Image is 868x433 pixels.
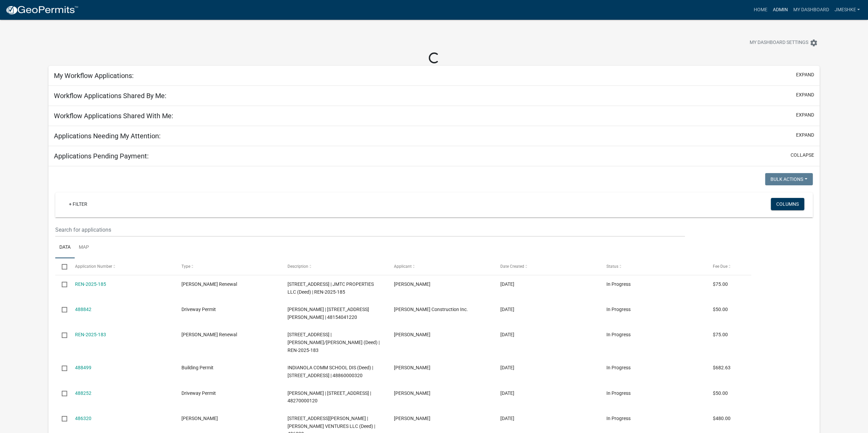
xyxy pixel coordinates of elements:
button: Bulk Actions [765,173,813,185]
datatable-header-cell: Status [600,258,706,275]
span: 10/06/2025 [500,365,514,370]
span: James McConnell [394,281,430,287]
span: 810 W SALEM AVE | ALLER, HARRY L III/LAKISHA M (Deed) | REN-2025-183 [288,332,380,353]
span: Driveway Permit [181,307,216,312]
a: 488499 [75,365,91,370]
span: Description [288,264,308,269]
span: $50.00 [713,307,728,312]
span: Harry Aller [394,332,430,337]
datatable-header-cell: Select [55,258,68,275]
a: My Dashboard [790,3,832,16]
button: collapse [791,152,814,159]
datatable-header-cell: Applicant [387,258,494,275]
span: Status [606,264,618,269]
span: 10/06/2025 [500,390,514,396]
datatable-header-cell: Fee Due [706,258,813,275]
span: Rental Registration Renewal [181,332,237,337]
span: Adam VandeKamp [394,416,430,421]
span: $480.00 [713,416,731,421]
span: Rental Registration [181,416,218,421]
span: $50.00 [713,390,728,396]
span: In Progress [606,365,631,370]
span: 10/06/2025 [500,307,514,312]
a: REN-2025-185 [75,281,106,287]
span: Applicant [394,264,412,269]
span: In Progress [606,332,631,337]
span: 1113 N 6TH ST | JMTC PROPERTIES LLC (Deed) | REN-2025-185 [288,281,374,295]
span: Rental Registration Renewal [181,281,237,287]
h5: My Workflow Applications: [54,72,134,80]
a: + Filter [63,198,93,210]
span: INDIANOLA COMM SCHOOL DIS (Deed) | 1304 E 1ST AVE | 48860000320 [288,365,373,378]
a: Home [751,3,770,16]
h5: Applications Pending Payment: [54,152,149,160]
span: 10/07/2025 [500,281,514,287]
datatable-header-cell: Application Number [69,258,175,275]
a: 488252 [75,390,91,396]
button: expand [796,132,814,139]
span: Joseph Wirkus | 1004 W BOSTON AVE | 48270000120 [288,390,371,404]
span: In Progress [606,416,631,421]
a: REN-2025-183 [75,332,106,337]
span: Date Created [500,264,524,269]
datatable-header-cell: Description [281,258,387,275]
h5: Workflow Applications Shared With Me: [54,112,173,120]
span: James Plambeck | 1028 ANGELA DR | 48154041220 [288,307,369,320]
a: Map [75,237,93,259]
span: Building Permit [181,365,213,370]
span: 10/06/2025 [500,332,514,337]
span: $75.00 [713,281,728,287]
button: expand [796,111,814,119]
span: Type [181,264,190,269]
span: Rich Piper [394,365,430,370]
span: In Progress [606,307,631,312]
button: Columns [771,198,804,210]
button: expand [796,91,814,98]
datatable-header-cell: Type [175,258,281,275]
a: 488842 [75,307,91,312]
input: Search for applications [55,223,685,237]
span: $75.00 [713,332,728,337]
span: Dan Myers Construction Inc. [394,307,468,312]
i: settings [810,39,818,47]
h5: Workflow Applications Shared By Me: [54,92,166,100]
span: 10/01/2025 [500,416,514,421]
span: My Dashboard Settings [750,39,808,47]
span: $682.63 [713,365,731,370]
h5: Applications Needing My Attention: [54,132,161,140]
a: Data [55,237,75,259]
button: My Dashboard Settingssettings [744,36,823,49]
a: 486320 [75,416,91,421]
datatable-header-cell: Date Created [494,258,600,275]
span: Application Number [75,264,112,269]
span: Driveway Permit [181,390,216,396]
a: jmeshke [832,3,863,16]
span: In Progress [606,390,631,396]
a: Admin [770,3,790,16]
button: expand [796,71,814,78]
span: In Progress [606,281,631,287]
span: Joseph H. Wirkus [394,390,430,396]
span: Fee Due [713,264,727,269]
